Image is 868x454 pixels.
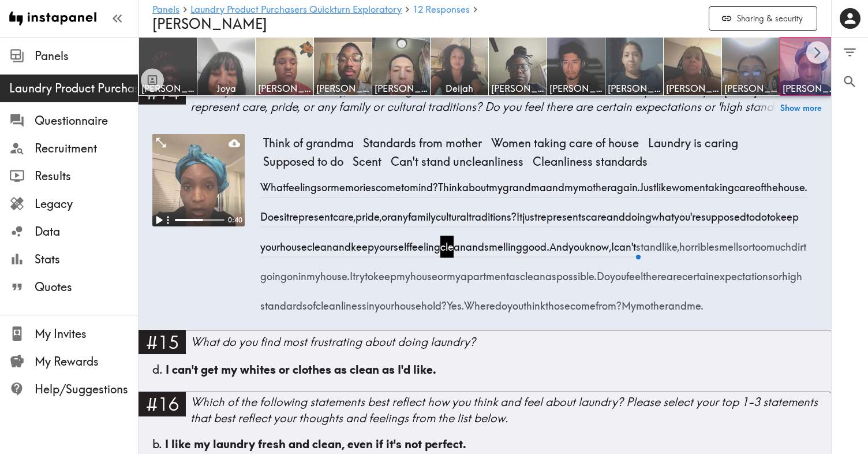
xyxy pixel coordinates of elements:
button: Search [832,67,868,96]
span: good. [522,228,549,257]
span: high [782,258,802,287]
span: to [365,258,373,287]
a: #16Which of the following statements best reflect how you think and feel about laundry? Please se... [139,392,831,436]
a: [PERSON_NAME] [664,37,722,96]
span: [PERSON_NAME] [666,82,719,95]
span: on [287,258,298,287]
span: mother [578,169,611,198]
span: any [391,198,408,228]
span: Standards from mother [358,134,487,152]
span: [PERSON_NAME] [724,82,777,95]
span: know, [585,228,611,257]
span: care [734,169,755,198]
span: you [610,258,626,287]
span: to [767,198,776,228]
span: or [381,198,391,228]
button: Play [151,213,166,228]
div: When you think about laundry, what feelings or memories come to mind? What does it represent for ... [190,83,831,115]
span: you're [674,198,701,228]
div: 0:40 [225,215,245,225]
span: household? [394,287,447,317]
span: just [522,198,537,228]
div: b. [152,436,817,452]
span: me. [687,287,704,317]
span: of [307,287,316,317]
span: care, [333,198,356,228]
span: Scent [348,152,386,171]
span: Questionnaire [35,113,138,129]
span: my [564,169,578,198]
span: from? [596,287,622,317]
a: Joya [197,37,256,96]
span: keep [776,198,799,228]
span: house [280,228,307,257]
span: what [652,198,674,228]
span: again. [611,169,640,198]
span: Can't stand uncleanliness [386,152,528,171]
span: much [766,228,791,257]
span: traditions? [469,198,517,228]
span: Does [260,198,284,228]
a: [PERSON_NAME] [372,37,431,96]
span: My [622,287,636,317]
a: [PERSON_NAME] [139,37,197,96]
div: What do you find most frustrating about doing laundry? [190,334,831,350]
span: supposed [701,198,746,228]
span: feeling [409,228,440,257]
figure: ExpandPlay0:40 [152,134,245,226]
span: standards [260,287,307,317]
a: Deijah [431,37,489,96]
span: yourself [374,228,409,257]
span: as [509,258,520,287]
span: come [570,287,596,317]
span: Stats [35,251,138,267]
span: [PERSON_NAME] [491,82,544,95]
span: What [260,169,286,198]
span: house. [778,169,807,198]
button: Expand [155,136,167,149]
span: Laundry Product Purchasers Quickturn Exploratory [9,80,138,96]
span: My Invites [35,326,138,342]
span: Deijah [433,82,486,95]
span: care [586,198,607,228]
span: can't [614,228,636,257]
span: possible. [556,258,597,287]
span: of [755,169,764,198]
span: Just [640,169,656,198]
span: represents [537,198,586,228]
span: smells [714,228,743,257]
span: [PERSON_NAME] [783,82,836,95]
span: you [568,228,585,257]
span: like, [662,228,679,257]
span: I [350,258,353,287]
a: #14When you think about laundry, what feelings or memories come to mind? What does it represent f... [139,80,831,125]
span: grandma [503,169,546,198]
span: Legacy [35,196,138,212]
span: [PERSON_NAME] [549,82,603,95]
span: in [298,258,306,287]
span: and [607,198,625,228]
span: [PERSON_NAME] [258,82,311,95]
button: Show more [780,100,822,116]
span: to [746,198,755,228]
span: and [546,169,564,198]
span: as [545,258,556,287]
span: my [447,258,461,287]
span: Yes. [447,287,464,317]
span: Panels [35,48,138,64]
span: It [517,198,522,228]
button: Toggle between responses and questions [141,68,164,91]
span: represent [289,198,333,228]
span: Cleanliness standards [528,152,652,171]
span: [PERSON_NAME] [608,82,661,95]
a: [PERSON_NAME] [256,37,314,96]
span: try [353,258,365,287]
span: mother [636,287,668,317]
span: your [375,287,394,317]
span: and [668,287,687,317]
span: think [523,287,545,317]
span: horrible [679,228,714,257]
a: [PERSON_NAME] [314,37,372,96]
span: about [462,169,489,198]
